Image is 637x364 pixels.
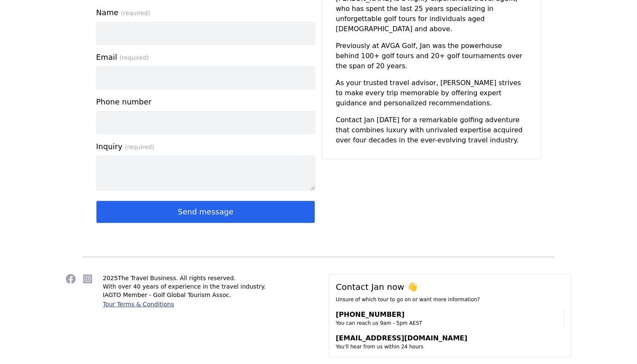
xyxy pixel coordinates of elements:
[103,282,266,291] p: With over 40 years of experience in the travel industry.
[66,274,76,284] a: The Travel Business Golf Tours's Facebook profile (opens in new window)
[96,51,315,63] span: Email
[336,320,422,327] p: You can reach us 9am - 5pm AEST
[103,291,266,299] p: IAGTO Member - Golf Global Tourism Assoc.
[83,274,93,284] a: The Travel Business Golf Tours's Instagram profile (opens in new window)
[336,343,467,350] p: You'll hear from us within 24 hours
[103,301,174,308] a: Tour Terms & Conditions
[96,156,315,190] textarea: Inquiry (required)
[96,111,315,134] input: Phone number
[120,54,149,61] span: (required)
[336,41,527,71] p: Previously at AVGA Golf, Jan was the powerhouse behind 100+ golf tours and 20+ golf tournaments o...
[103,274,266,282] p: 2025 The Travel Business. All rights reserved.
[125,144,154,150] span: (required)
[336,331,467,345] a: [EMAIL_ADDRESS][DOMAIN_NAME]
[96,67,315,89] input: Email (required)
[121,10,150,16] span: (required)
[96,96,315,134] label: Phone number
[96,7,315,19] span: Name
[96,141,315,153] span: Inquiry
[96,22,315,45] input: Name (required)
[336,296,564,303] p: Unsure of which tour to go on or want more information?
[336,307,404,322] a: [PHONE_NUMBER]
[96,201,315,223] button: Send message
[336,78,527,108] p: As your trusted travel advisor, [PERSON_NAME] strives to make every trip memorable by offering ex...
[336,281,564,293] h2: Contact Jan now 👋
[336,115,527,145] p: Contact Jan [DATE] for a remarkable golfing adventure that combines luxury with unrivaled experti...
